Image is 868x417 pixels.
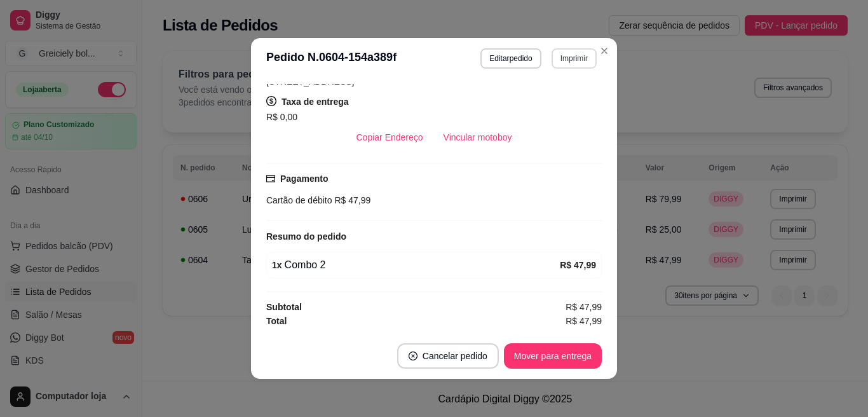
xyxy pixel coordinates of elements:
[272,260,282,270] strong: 1 x
[272,257,560,273] div: Combo 2
[332,195,371,205] span: R$ 47,99
[266,316,287,326] strong: Total
[266,48,397,69] h3: Pedido N. 0604-154a389f
[266,195,332,205] span: Cartão de débito
[266,112,297,122] span: R$ 0,00
[594,41,614,61] button: Close
[266,231,346,242] strong: Resumo do pedido
[552,48,597,69] button: Imprimir
[433,125,522,150] button: Vincular motoboy
[409,352,417,360] span: close-circle
[266,174,275,183] span: credit-card
[566,300,602,314] span: R$ 47,99
[281,97,349,107] strong: Taxa de entrega
[480,48,541,69] button: Editarpedido
[346,125,433,150] button: Copiar Endereço
[266,96,276,106] span: dollar
[280,174,328,184] strong: Pagamento
[566,314,602,328] span: R$ 47,99
[560,260,596,270] strong: R$ 47,99
[504,343,602,369] button: Mover para entrega
[397,343,499,369] button: close-circleCancelar pedido
[266,302,302,312] strong: Subtotal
